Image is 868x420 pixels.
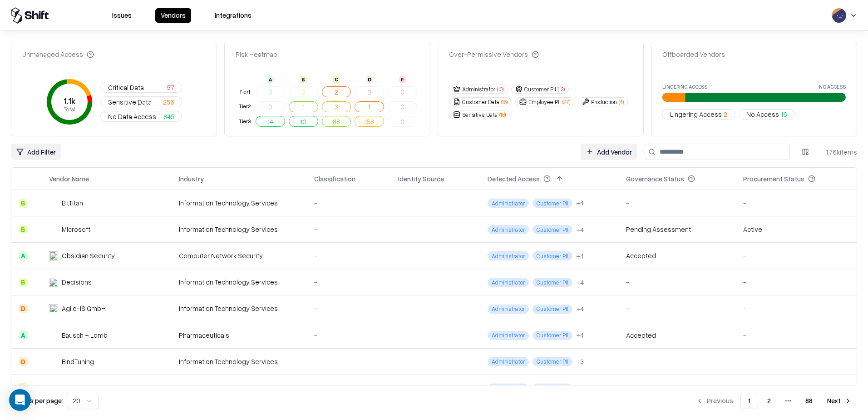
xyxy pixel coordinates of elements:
[62,304,106,313] div: Agile-IS GmbH
[626,330,656,340] div: Accepted
[576,304,584,314] button: +4
[49,174,89,184] div: Vendor Name
[108,112,156,121] span: No Data Access
[576,198,584,208] button: +4
[314,357,384,366] div: -
[576,251,584,261] div: + 4
[511,85,569,94] button: Customer PII(13)
[743,383,849,393] div: -
[576,330,584,340] button: +4
[19,304,28,313] div: D
[19,357,28,366] div: D
[62,277,92,287] div: Decisions
[488,305,529,314] span: Administrator
[781,110,787,119] span: 16
[19,330,28,340] div: A
[314,225,384,234] div: -
[488,331,529,340] span: Administrator
[515,97,574,106] button: Employee PII(27)
[314,174,355,184] div: Classification
[333,76,340,83] div: C
[398,356,407,365] img: entra.microsoft.com
[760,393,778,409] button: 2
[581,144,637,160] a: Add Vendor
[322,101,351,112] button: 3
[449,110,510,119] button: Sensitive Data(18)
[314,198,384,208] div: -
[398,250,407,259] img: entra.microsoft.com
[576,357,584,366] button: +3
[398,303,407,312] img: entra.microsoft.com
[256,116,285,127] button: 14
[209,8,257,23] button: Integrations
[179,251,300,260] div: Computer Network Security
[11,396,63,405] p: Results per page:
[746,110,779,119] span: No Access
[62,198,83,208] div: BitTitan
[533,305,572,314] span: Customer PII
[578,97,628,106] button: Production(4)
[743,277,849,287] div: -
[64,105,75,113] tspan: Total
[662,109,735,120] button: Lingering Access2
[501,98,508,106] span: ( 16 )
[822,393,857,409] button: Next
[49,357,58,366] img: BindTuning
[237,88,252,96] div: Tier 1
[398,174,444,184] div: Identity Source
[237,118,252,125] div: Tier 3
[322,116,351,127] button: 88
[179,383,300,393] div: Information Technology Services
[449,50,539,59] div: Over-Permissive Vendors
[533,251,572,260] span: Customer PII
[289,116,318,127] button: 10
[739,109,795,120] button: No Access16
[314,383,384,393] div: -
[576,357,584,366] div: + 3
[821,147,857,157] div: 1.76k items
[626,198,729,208] div: -
[236,50,277,59] div: Risk Heatmap
[488,357,529,366] span: Administrator
[576,330,584,340] div: + 4
[449,85,508,94] button: Administrator(10)
[399,76,406,83] div: F
[743,198,849,208] div: -
[49,304,58,313] img: Agile-IS GmbH
[19,225,28,234] div: B
[670,110,722,119] span: Lingering Access
[155,8,191,23] button: Vendors
[662,84,707,89] label: Lingering Access
[322,86,351,97] button: 2
[576,278,584,287] button: +4
[237,103,252,110] div: Tier 2
[11,144,61,160] button: Add Filter
[314,304,384,313] div: -
[49,199,58,208] img: BitTitan
[179,330,300,340] div: Pharmaceuticals
[62,330,108,340] div: Bausch + Lomb
[355,101,384,112] button: 1
[108,97,152,107] span: Sensitive Data
[314,330,384,340] div: -
[107,8,137,23] button: Issues
[819,84,846,89] label: No Access
[179,304,300,313] div: Information Technology Services
[488,278,529,287] span: Administrator
[488,384,529,393] span: Administrator
[314,277,384,287] div: -
[266,76,274,83] div: A
[411,224,420,233] img: microsoft365.com
[533,199,572,208] span: Customer PII
[62,383,89,393] div: AvePoint
[690,393,857,409] nav: pagination
[62,251,115,260] div: Obsidian Security
[743,330,849,340] div: -
[19,383,28,392] div: C
[488,251,529,260] span: Administrator
[562,98,570,106] span: ( 27 )
[49,225,58,234] img: Microsoft
[743,357,849,366] div: -
[398,224,407,233] img: entra.microsoft.com
[533,225,572,234] span: Customer PII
